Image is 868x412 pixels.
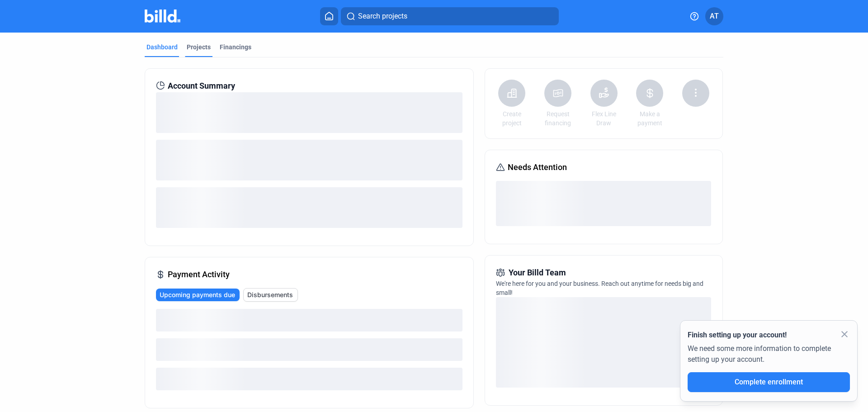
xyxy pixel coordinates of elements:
div: loading [156,187,462,228]
div: loading [156,368,462,390]
a: Create project [496,109,528,128]
div: Financings [220,43,251,52]
button: AT [705,7,723,25]
div: Projects [187,43,211,52]
div: loading [156,338,462,361]
button: Upcoming payments due [156,289,240,301]
div: loading [156,309,462,331]
button: Complete enrollment [688,372,850,392]
span: Disbursements [247,290,293,299]
div: loading [496,297,711,388]
span: Payment Activity [168,268,230,281]
span: We're here for you and your business. Reach out anytime for needs big and small! [496,280,703,296]
img: Billd Company Logo [145,9,180,23]
span: Account Summary [168,80,235,92]
span: Search projects [358,11,407,22]
a: Request financing [542,109,574,128]
button: Disbursements [243,288,298,302]
a: Make a payment [634,109,665,128]
div: We need some more information to complete setting up your account. [688,341,850,372]
button: Search projects [341,7,559,25]
a: Flex Line Draw [588,109,620,128]
span: Your Billd Team [509,266,566,279]
span: Upcoming payments due [160,290,235,299]
span: AT [710,11,719,22]
mat-icon: close [839,329,850,340]
div: Dashboard [146,43,178,52]
div: loading [156,140,462,180]
div: Finish setting up your account! [688,330,850,341]
span: Needs Attention [508,161,567,174]
div: loading [496,181,711,226]
div: loading [156,92,462,133]
span: Complete enrollment [735,378,803,386]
